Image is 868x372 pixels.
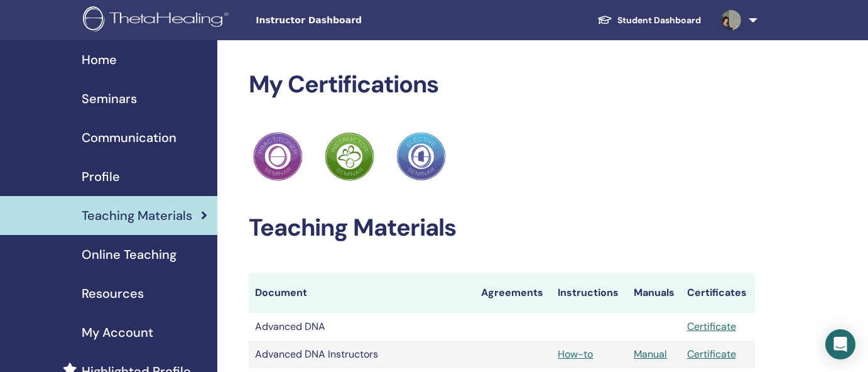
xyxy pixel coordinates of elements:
[587,9,711,32] a: Student Dashboard
[249,70,756,99] h2: My Certifications
[82,323,153,342] span: My Account
[627,273,681,313] th: Manuals
[82,284,144,303] span: Resources
[687,347,736,361] a: Certificate
[82,167,120,186] span: Profile
[558,347,593,361] a: How-to
[83,6,233,35] img: logo.png
[249,341,475,368] td: Advanced DNA Instructors
[325,132,374,181] img: Practitioner
[721,10,741,30] img: default.jpg
[82,89,137,108] span: Seminars
[634,347,667,361] a: Manual
[475,273,552,313] th: Agreements
[825,329,855,359] div: Open Intercom Messenger
[396,132,445,181] img: Practitioner
[597,14,612,25] img: graduation-cap-white.svg
[82,206,192,225] span: Teaching Materials
[249,313,475,341] td: Advanced DNA
[687,320,736,333] a: Certificate
[256,14,444,27] span: Instructor Dashboard
[253,132,302,181] img: Practitioner
[82,128,176,147] span: Communication
[82,50,117,69] span: Home
[249,214,756,243] h2: Teaching Materials
[681,273,755,313] th: Certificates
[82,245,176,264] span: Online Teaching
[249,273,475,313] th: Document
[551,273,627,313] th: Instructions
